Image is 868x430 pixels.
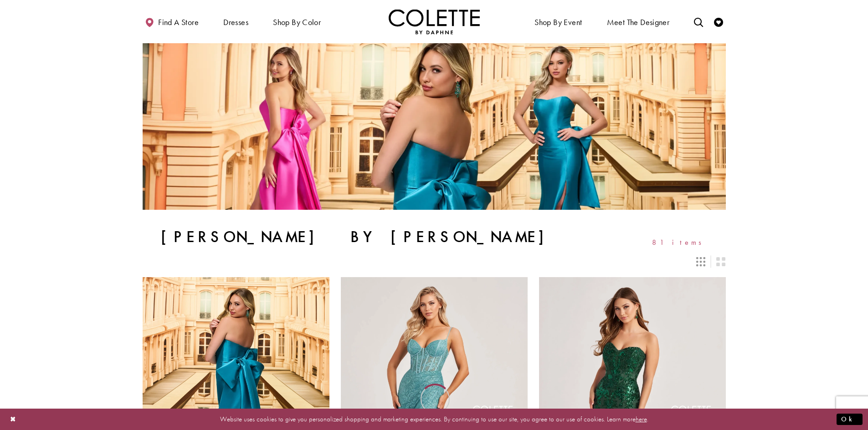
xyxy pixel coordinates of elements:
[716,257,725,266] span: Switch layout to 2 columns
[605,9,672,34] a: Meet the designer
[692,9,705,34] a: Toggle search
[696,257,705,266] span: Switch layout to 3 columns
[607,18,670,27] span: Meet the designer
[837,414,863,425] button: Submit Dialog
[652,238,708,246] span: 81 items
[137,252,731,272] div: Layout Controls
[221,9,251,34] span: Dresses
[389,9,480,34] a: Visit Home Page
[712,9,725,34] a: Check Wishlist
[271,9,323,34] span: Shop by color
[158,18,199,27] span: Find a store
[389,9,480,34] img: Colette by Daphne
[161,228,564,246] h1: [PERSON_NAME] by [PERSON_NAME]
[143,9,201,34] a: Find a store
[223,18,248,27] span: Dresses
[5,411,21,427] button: Close Dialog
[273,18,321,27] span: Shop by color
[636,415,647,424] a: here
[534,18,582,27] span: Shop By Event
[532,9,584,34] span: Shop By Event
[66,413,802,425] p: Website uses cookies to give you personalized shopping and marketing experiences. By continuing t...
